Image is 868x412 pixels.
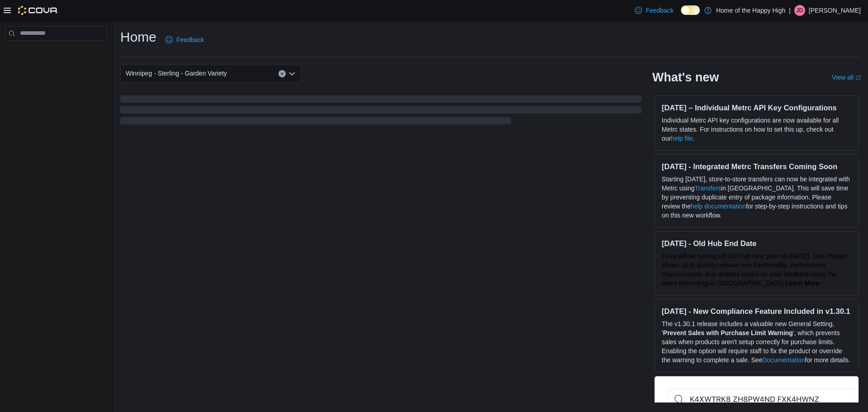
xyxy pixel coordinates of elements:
[691,203,746,210] a: help documentation
[662,116,851,143] p: Individual Metrc API key configurations are now available for all Metrc states. For instructions ...
[662,103,851,112] h3: [DATE] – Individual Metrc API Key Configurations
[694,185,721,192] a: Transfers
[662,162,851,171] h3: [DATE] - Integrated Metrc Transfers Coming Soon
[662,252,847,287] span: Cova will be turning off Old Hub next year on [DATE]. This change allows us to quickly release ne...
[663,329,793,336] strong: Prevent Sales with Purchase Limit Warning
[631,1,677,19] a: Feedback
[126,68,227,79] span: Winnipeg - Sterling - Garden Variety
[652,70,719,85] h2: What's new
[681,15,681,15] span: Dark Mode
[18,6,58,15] img: Cova
[716,5,785,16] p: Home of the Happy High
[5,43,107,64] nav: Complex example
[662,175,851,220] p: Starting [DATE], store-to-store transfers can now be integrated with Metrc using in [GEOGRAPHIC_D...
[162,31,208,49] a: Feedback
[789,5,791,16] p: |
[288,70,296,77] button: Open list of options
[785,279,819,287] a: Learn More
[762,356,805,364] a: Documentation
[662,239,851,248] h3: [DATE] - Old Hub End Date
[662,319,851,365] p: The v1.30.1 release includes a valuable new General Setting, ' ', which prevents sales when produ...
[671,135,693,142] a: help file
[646,6,673,15] span: Feedback
[176,35,204,44] span: Feedback
[855,75,861,81] svg: External link
[681,5,700,15] input: Dark Mode
[120,97,642,126] span: Loading
[797,5,803,16] span: JD
[120,28,156,46] h1: Home
[809,5,861,16] p: [PERSON_NAME]
[662,307,851,316] h3: [DATE] - New Compliance Feature Included in v1.30.1
[794,5,805,16] div: Joe Di Biase
[832,74,861,81] a: View allExternal link
[278,70,286,77] button: Clear input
